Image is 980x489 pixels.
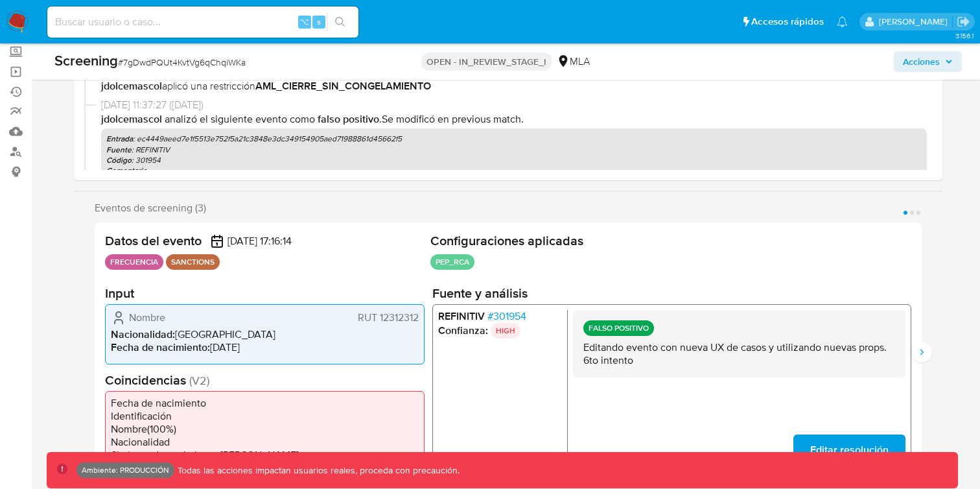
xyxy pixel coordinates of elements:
[299,16,309,28] span: ⌥
[101,79,927,93] span: aplicó una restricción
[327,13,353,31] button: search-icon
[318,112,379,126] b: Falso positivo
[101,112,162,126] b: jdolcemascol
[255,78,431,93] b: AML_CIERRE_SIN_CONGELAMIENTO
[751,15,824,29] span: Accesos rápidos
[54,50,118,71] b: Screening
[106,165,147,176] b: Comentario
[165,112,315,126] span: Analizó el siguiente evento como
[47,14,358,30] input: Buscar usuario o caso...
[894,51,962,72] button: Acciones
[106,155,922,165] p: : 301954
[101,98,927,112] span: [DATE] 11:37:27 ([DATE])
[317,16,321,28] span: s
[82,468,169,473] p: Ambiente: PRODUCCIÓN
[101,112,927,126] p: . Se modificó en previous match .
[557,54,590,69] div: MLA
[106,144,132,156] b: Fuente
[957,15,970,29] a: Salir
[903,51,940,72] span: Acciones
[101,78,162,93] b: jdolcemascol
[106,154,132,166] b: Código
[421,53,552,71] p: OPEN - IN_REVIEW_STAGE_I
[174,464,460,477] p: Todas las acciones impactan usuarios reales, proceda con precaución.
[106,133,133,145] b: Entrada
[955,30,974,41] span: 3.156.1
[118,56,246,69] span: # 7gDwdPQUt4KvtVg6qChqiWKa
[837,16,848,27] a: Notificaciones
[879,16,952,28] p: joaquin.dolcemascolo@mercadolibre.com
[106,134,922,144] p: : ec4449aeed7e1f5513e752f5a21c3848e3dc349154905aed71988861d45662f5
[106,145,922,155] p: : REFINITIV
